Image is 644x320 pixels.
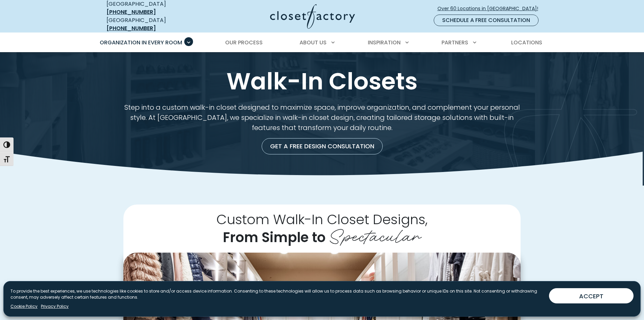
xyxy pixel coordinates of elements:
[10,303,38,310] a: Cookie Policy
[442,39,468,46] span: Partners
[95,33,549,52] nav: Primary Menu
[329,221,421,248] span: Spectacular
[368,39,401,46] span: Inspiration
[106,24,156,32] a: [PHONE_NUMBER]
[549,288,634,303] button: ACCEPT
[434,15,539,26] a: Schedule a Free Consultation
[100,39,182,46] span: Organization in Every Room
[511,39,542,46] span: Locations
[262,138,383,154] a: Get a Free Design Consultation
[10,288,544,300] p: To provide the best experiences, we use technologies like cookies to store and/or access device i...
[437,5,544,12] span: Over 60 Locations in [GEOGRAPHIC_DATA]!
[300,39,327,46] span: About Us
[106,16,205,33] div: [GEOGRAPHIC_DATA]
[123,102,521,133] p: Step into a custom walk-in closet designed to maximize space, improve organization, and complemen...
[105,68,539,94] h1: Walk-In Closets
[106,8,156,16] a: [PHONE_NUMBER]
[225,39,263,46] span: Our Process
[437,3,544,15] a: Over 60 Locations in [GEOGRAPHIC_DATA]!
[270,4,355,29] img: Closet Factory Logo
[223,228,326,247] span: From Simple to
[41,303,69,310] a: Privacy Policy
[216,210,428,229] span: Custom Walk-In Closet Designs,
